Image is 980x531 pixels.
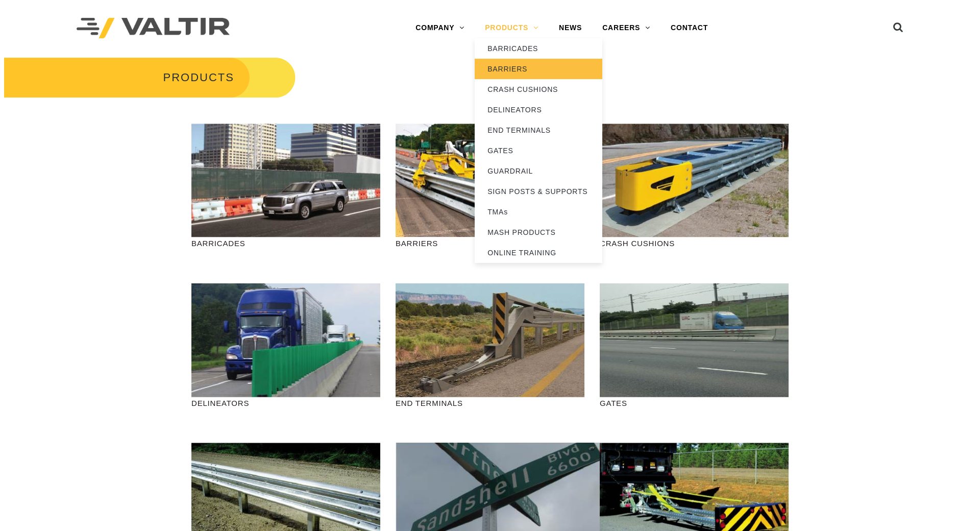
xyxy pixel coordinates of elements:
a: TMAs [475,202,602,222]
a: CRASH CUSHIONS [475,79,602,100]
img: Valtir [77,18,230,39]
a: COMPANY [405,18,475,38]
a: MASH PRODUCTS [475,222,602,243]
a: CONTACT [660,18,718,38]
a: BARRICADES [475,38,602,59]
a: DELINEATORS [475,100,602,120]
p: BARRIERS [396,237,584,249]
a: GATES [475,140,602,161]
p: DELINEATORS [191,397,380,409]
p: END TERMINALS [396,397,584,409]
a: PRODUCTS [475,18,549,38]
p: BARRICADES [191,237,380,249]
a: SIGN POSTS & SUPPORTS [475,181,602,202]
h3: PRODUCTS [4,56,296,99]
p: CRASH CUSHIONS [600,237,789,249]
a: GUARDRAIL [475,161,602,181]
a: ONLINE TRAINING [475,243,602,263]
a: CAREERS [592,18,660,38]
a: BARRIERS [475,59,602,79]
p: GATES [600,397,789,409]
a: END TERMINALS [475,120,602,140]
a: NEWS [549,18,592,38]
